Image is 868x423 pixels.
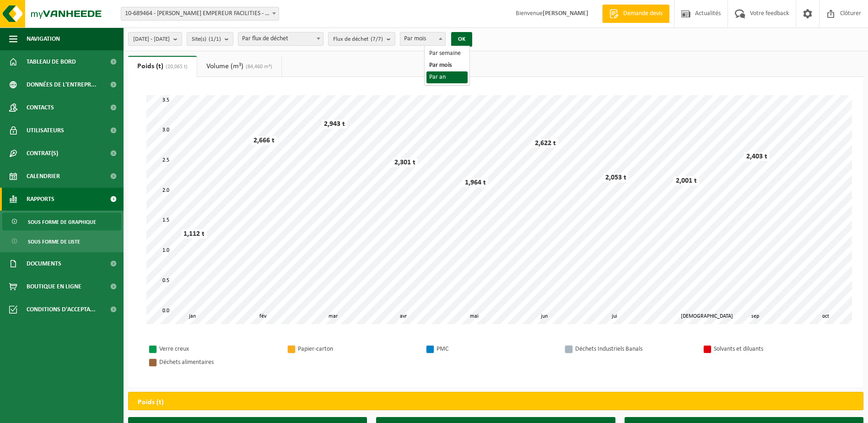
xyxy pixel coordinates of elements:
span: Contrat(s) [27,142,58,165]
span: Calendrier [27,165,60,188]
span: Par flux de déchet [238,33,323,45]
li: Par semaine [426,48,468,60]
a: Poids (t) [128,56,197,77]
span: Par mois [400,33,445,45]
count: (7/7) [371,36,383,42]
span: Conditions d'accepta... [27,298,96,321]
div: 2,053 t [603,173,629,182]
div: 2,403 t [744,152,770,161]
span: Demande devis [621,9,665,18]
span: Flux de déchet [333,33,383,46]
span: 10-689464 - ELIA EMPEREUR FACILITIES - BRUXELLES [121,7,279,21]
span: Navigation [27,27,60,50]
div: 2,943 t [322,119,347,129]
div: 2,622 t [533,139,558,148]
span: (20,065 t) [163,64,188,70]
div: 2,666 t [251,136,277,145]
span: Boutique en ligne [27,275,81,298]
span: (84,460 m³) [243,64,272,70]
button: Flux de déchet(7/7) [328,32,395,46]
span: Contacts [27,96,54,119]
button: Site(s)(1/1) [187,32,233,46]
button: [DATE] - [DATE] [128,32,182,46]
div: 2,001 t [674,176,699,185]
li: Par an [426,71,468,83]
span: Par mois [400,32,446,46]
span: Utilisateurs [27,119,64,142]
div: 1,964 t [463,178,488,187]
span: Données de l'entrepr... [27,73,97,96]
div: 2,301 t [392,158,418,167]
a: Volume (m³) [197,56,281,77]
span: Sous forme de graphique [28,213,96,231]
div: Déchets alimentaires [159,357,278,368]
span: Site(s) [192,33,221,46]
div: Déchets Industriels Banals [575,343,694,355]
div: Papier-carton [298,343,417,355]
count: (1/1) [209,36,221,42]
span: Par flux de déchet [238,32,323,46]
div: 1,112 t [181,229,207,239]
span: Tableau de bord [27,50,76,73]
span: Rapports [27,188,54,211]
h2: Poids (t) [129,392,173,412]
span: [DATE] - [DATE] [133,33,170,46]
div: Solvants et diluants [714,343,833,355]
a: Demande devis [602,5,669,23]
strong: [PERSON_NAME] [543,10,588,17]
button: OK [451,32,472,47]
div: Verre creux [159,343,278,355]
div: PMC [437,343,555,355]
a: Sous forme de graphique [2,213,121,230]
li: Par mois [426,60,468,71]
span: Sous forme de liste [28,233,80,250]
a: Sous forme de liste [2,233,121,250]
span: 10-689464 - ELIA EMPEREUR FACILITIES - BRUXELLES [121,7,279,20]
span: Documents [27,252,61,275]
